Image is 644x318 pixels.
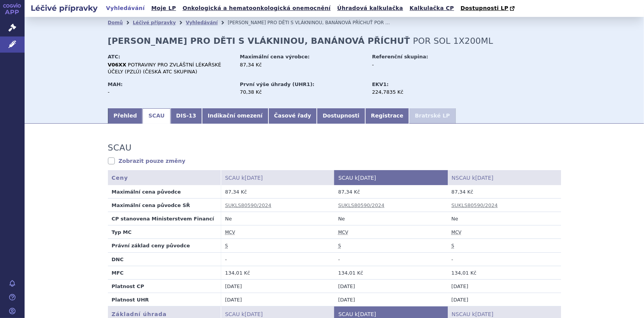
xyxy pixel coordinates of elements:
[413,36,493,46] span: POR SOL 1X200ML
[221,170,334,185] th: SCAU k
[245,175,263,181] span: [DATE]
[108,62,221,75] span: POTRAVINY PRO ZVLÁŠTNÍ LÉKAŘSKÉ ÚČELY (PZLÚ) (ČESKÁ ATC SKUPINA)
[142,108,170,124] a: SCAU
[108,157,185,165] a: Zobrazit pouze změny
[225,202,272,208] a: SUKLS80590/2024
[338,202,385,208] a: SUKLS80590/2024
[112,216,214,222] strong: CP stanovena Ministerstvem Financí
[452,230,462,235] abbr: maximální cena výrobce
[221,266,334,279] td: 134,01 Kč
[245,311,263,317] span: [DATE]
[240,61,365,68] div: 87,34 Kč
[240,54,310,60] strong: Maximální cena výrobce:
[108,89,233,96] div: -
[108,108,143,124] a: Přehled
[225,243,228,249] abbr: stanovena nebo změněna ve správním řízení podle zákona č. 48/1997 Sb. ve znění účinném od 1.1.2008
[460,5,508,11] span: Dostupnosti LP
[112,283,144,289] strong: Platnost CP
[452,202,498,208] a: SUKLS80590/2024
[240,81,315,87] strong: První výše úhrady (UHR1):
[240,89,365,96] div: 70,38 Kč
[202,108,268,124] a: Indikační omezení
[452,243,454,249] abbr: stanovena nebo změněna ve správním řízení podle zákona č. 48/1997 Sb. ve znění účinném od 1.1.2008
[112,257,124,262] strong: DNC
[112,243,190,248] strong: Právní základ ceny původce
[334,293,448,306] td: [DATE]
[335,3,406,13] a: Úhradová kalkulačka
[108,20,123,25] a: Domů
[358,311,376,317] span: [DATE]
[221,185,334,199] td: 87,34 Kč
[112,297,149,303] strong: Platnost UHR
[338,230,348,235] abbr: maximální cena výrobce
[180,3,333,13] a: Onkologická a hematoonkologická onemocnění
[225,230,235,235] abbr: maximální cena výrobce
[108,143,132,153] h3: SCAU
[475,311,493,317] span: [DATE]
[221,252,334,266] td: -
[171,108,202,124] a: DIS-13
[365,108,409,124] a: Registrace
[372,61,459,68] div: -
[108,62,126,68] strong: V06XX
[372,54,428,60] strong: Referenční skupina:
[25,3,104,13] h2: Léčivé přípravky
[112,270,124,276] strong: MFC
[338,243,341,249] abbr: stanovena nebo změněna ve správním řízení podle zákona č. 48/1997 Sb. ve znění účinném od 1.1.2008
[108,170,221,185] th: Ceny
[448,212,561,225] td: Ne
[112,229,132,235] strong: Typ MC
[108,36,410,46] strong: [PERSON_NAME] PRO DĚTI S VLÁKNINOU, BANÁNOVÁ PŘÍCHUŤ
[221,212,334,225] td: Ne
[475,175,493,181] span: [DATE]
[448,293,561,306] td: [DATE]
[149,3,178,13] a: Moje LP
[334,185,448,199] td: 87,34 Kč
[458,3,518,14] a: Dostupnosti LP
[374,20,417,25] span: POR SOL 1X200ML
[448,266,561,279] td: 134,01 Kč
[358,175,376,181] span: [DATE]
[186,20,218,25] a: Vyhledávání
[108,54,121,60] strong: ATC:
[448,170,561,185] th: NSCAU k
[133,20,176,25] a: Léčivé přípravky
[334,280,448,293] td: [DATE]
[372,89,459,96] div: 224,7835 Kč
[334,170,448,185] th: SCAU k
[448,185,561,199] td: 87,34 Kč
[448,280,561,293] td: [DATE]
[268,108,317,124] a: Časové řady
[334,266,448,279] td: 134,01 Kč
[334,212,448,225] td: Ne
[112,189,181,195] strong: Maximální cena původce
[221,280,334,293] td: [DATE]
[228,20,373,25] span: [PERSON_NAME] PRO DĚTI S VLÁKNINOU, BANÁNOVÁ PŘÍCHUŤ
[221,293,334,306] td: [DATE]
[448,252,561,266] td: -
[407,3,457,13] a: Kalkulačka CP
[104,3,147,13] a: Vyhledávání
[112,202,190,208] strong: Maximální cena původce SŘ
[372,81,389,87] strong: EKV1:
[108,81,123,87] strong: MAH:
[317,108,365,124] a: Dostupnosti
[334,252,448,266] td: -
